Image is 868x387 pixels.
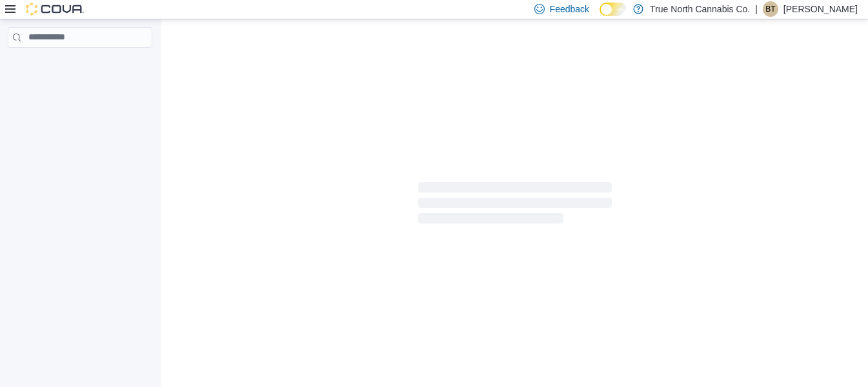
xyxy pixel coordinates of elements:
[600,3,627,16] input: Dark Mode
[755,1,758,17] p: |
[550,3,589,16] span: Feedback
[8,50,152,81] nav: Complex example
[783,1,858,17] p: [PERSON_NAME]
[763,1,778,17] div: Brandon Thompson
[765,1,775,17] span: BT
[418,185,612,226] span: Loading
[26,3,84,16] img: Cova
[650,1,750,17] p: True North Cannabis Co.
[600,16,600,17] span: Dark Mode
